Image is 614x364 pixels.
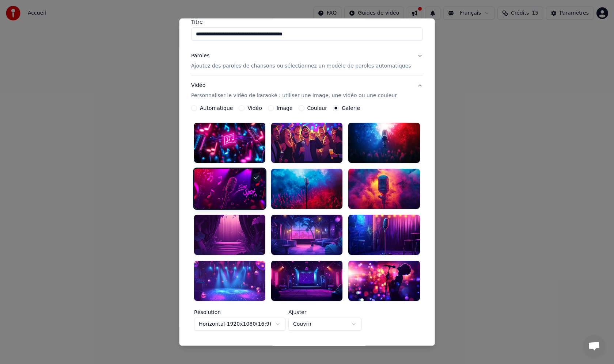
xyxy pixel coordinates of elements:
label: Résolution [194,310,285,315]
div: Paroles [191,53,209,60]
button: ParolesAjoutez des paroles de chansons ou sélectionnez un modèle de paroles automatiques [191,47,423,76]
label: Couleur [307,106,327,111]
label: Galerie [342,106,360,111]
label: Image [277,106,293,111]
label: Vidéo [248,106,262,111]
button: VidéoPersonnaliser le vidéo de karaoké : utiliser une image, une vidéo ou une couleur [191,76,423,106]
div: Vidéo [191,82,397,100]
label: Ajuster [288,310,361,315]
p: Ajoutez des paroles de chansons ou sélectionnez un modèle de paroles automatiques [191,63,411,70]
p: Personnaliser le vidéo de karaoké : utiliser une image, une vidéo ou une couleur [191,92,397,100]
label: Titre [191,20,423,25]
label: Automatique [200,106,233,111]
